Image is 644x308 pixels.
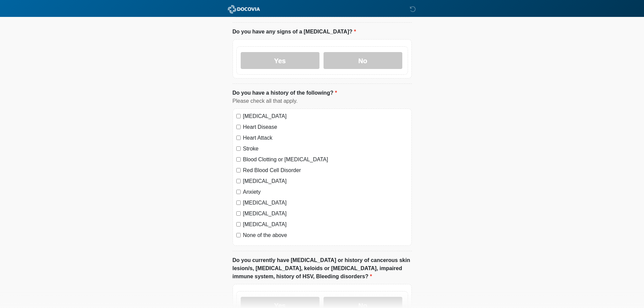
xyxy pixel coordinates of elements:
label: Do you currently have [MEDICAL_DATA] or history of cancerous skin lesion/s, [MEDICAL_DATA], keloi... [233,256,412,281]
input: [MEDICAL_DATA] [236,114,241,118]
label: Stroke [243,145,408,153]
label: [MEDICAL_DATA] [243,210,408,218]
input: Red Blood Cell Disorder [236,168,241,172]
label: Red Blood Cell Disorder [243,166,408,174]
input: Stroke [236,146,241,151]
label: None of the above [243,231,408,239]
label: [MEDICAL_DATA] [243,199,408,207]
input: [MEDICAL_DATA] [236,179,241,183]
label: Yes [241,52,319,69]
div: Please check all that apply. [233,97,412,105]
img: ABC Med Spa- GFEase Logo [226,5,262,14]
input: Anxiety [236,190,241,194]
label: Do you have any signs of a [MEDICAL_DATA]? [233,28,356,36]
input: [MEDICAL_DATA] [236,211,241,216]
label: [MEDICAL_DATA] [243,112,408,120]
input: None of the above [236,233,241,237]
label: [MEDICAL_DATA] [243,177,408,185]
label: Heart Disease [243,123,408,131]
label: Anxiety [243,188,408,196]
input: Blood Clotting or [MEDICAL_DATA] [236,157,241,162]
input: Heart Disease [236,125,241,129]
label: Do you have a history of the following? [233,89,337,97]
label: [MEDICAL_DATA] [243,220,408,229]
label: Blood Clotting or [MEDICAL_DATA] [243,156,408,164]
input: [MEDICAL_DATA] [236,200,241,205]
label: No [324,52,402,69]
input: Heart Attack [236,136,241,140]
label: Heart Attack [243,134,408,142]
input: [MEDICAL_DATA] [236,222,241,227]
